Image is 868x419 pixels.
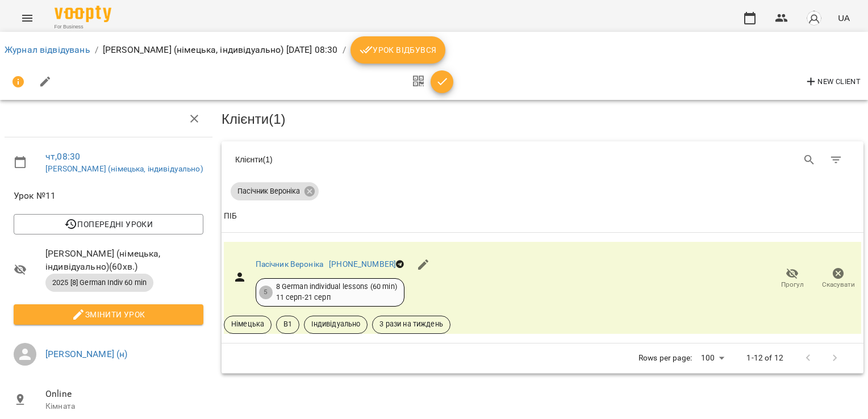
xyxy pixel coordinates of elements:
[360,43,437,57] span: Урок відбувся
[45,278,153,288] span: 2025 [8] German Indiv 60 min
[55,23,111,31] span: For Business
[14,5,41,32] button: Menu
[224,209,861,223] span: ПІБ
[781,280,804,290] span: Прогул
[277,319,299,329] span: В1
[822,280,855,290] span: Скасувати
[373,319,450,329] span: 3 рази на тиждень
[350,36,446,64] button: Урок відбувся
[696,350,728,366] div: 100
[639,353,692,364] p: Rows per page:
[103,43,338,57] p: [PERSON_NAME] (німецька, індивідуально) [DATE] 08:30
[45,349,128,359] a: [PERSON_NAME] (н)
[769,263,815,295] button: Прогул
[276,282,397,303] div: 8 German individual lessons (60 min) 11 серп - 21 серп
[838,12,850,24] span: UA
[804,75,861,89] span: New Client
[14,304,203,325] button: Змінити урок
[343,43,346,57] li: /
[23,308,194,321] span: Змінити урок
[815,263,861,295] button: Скасувати
[5,36,863,64] nav: breadcrumb
[833,7,854,28] button: UA
[45,401,203,412] p: Кімната
[222,141,863,178] div: Table Toolbar
[45,151,80,162] a: чт , 08:30
[806,10,822,26] img: avatar_s.png
[224,209,237,223] div: ПІБ
[45,387,203,401] span: Online
[95,43,98,57] li: /
[235,154,534,165] div: Клієнти ( 1 )
[55,6,111,22] img: Voopty Logo
[796,146,823,174] button: Search
[224,209,237,223] div: Sort
[802,73,863,91] button: New Client
[329,259,396,269] a: [PHONE_NUMBER]
[823,146,850,174] button: Фільтр
[45,164,203,173] a: [PERSON_NAME] (німецька, індивідуально)
[259,286,273,299] div: 5
[5,44,90,55] a: Журнал відвідувань
[231,186,307,196] span: Пасічник Вероніка
[23,217,194,231] span: Попередні уроки
[14,214,203,234] button: Попередні уроки
[14,189,203,203] span: Урок №11
[256,259,324,269] a: Пасічник Вероніка
[45,247,203,274] span: [PERSON_NAME] (німецька, індивідуально) ( 60 хв. )
[746,353,783,364] p: 1-12 of 12
[304,319,367,329] span: Індивідуально
[231,182,319,200] div: Пасічник Вероніка
[222,112,863,127] h3: Клієнти ( 1 )
[224,319,271,329] span: Німецька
